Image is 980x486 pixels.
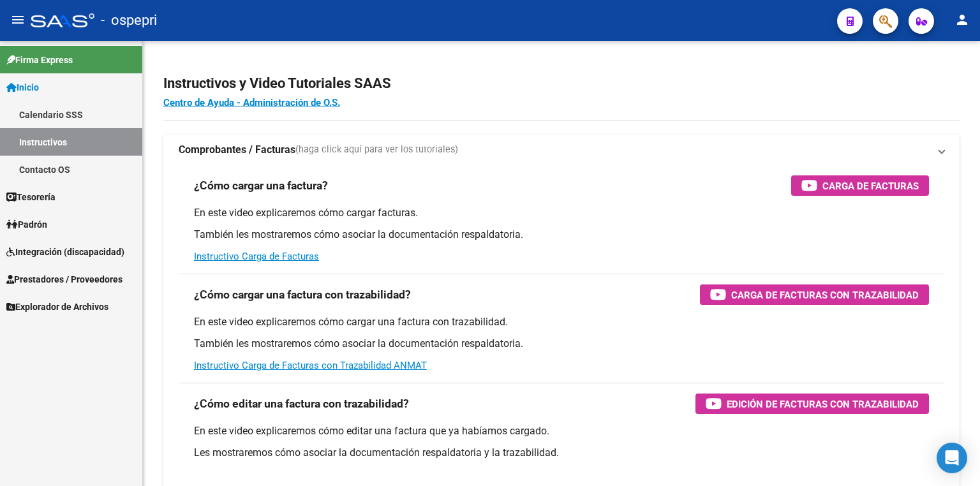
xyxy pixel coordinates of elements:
strong: Comprobantes / Facturas [179,143,295,157]
a: Instructivo Carga de Facturas con Trazabilidad ANMAT [194,360,427,371]
span: (haga click aquí para ver los tutoriales) [295,143,458,157]
h3: ¿Cómo cargar una factura? [194,177,328,195]
span: Inicio [6,80,39,94]
h3: ¿Cómo cargar una factura con trazabilidad? [194,286,411,304]
span: Firma Express [6,53,73,67]
span: Prestadores / Proveedores [6,272,122,286]
mat-expansion-panel-header: Comprobantes / Facturas(haga click aquí para ver los tutoriales) [163,135,960,165]
span: - ospepri [101,6,157,34]
mat-icon: menu [10,12,26,27]
mat-icon: person [954,12,970,27]
span: Edición de Facturas con Trazabilidad [727,396,919,412]
span: Explorador de Archivos [6,300,108,314]
p: En este video explicaremos cómo editar una factura que ya habíamos cargado. [194,424,929,438]
p: En este video explicaremos cómo cargar facturas. [194,206,929,220]
a: Centro de Ayuda - Administración de O.S. [163,97,340,108]
span: Padrón [6,217,47,232]
h2: Instructivos y Video Tutoriales SAAS [163,71,960,96]
button: Edición de Facturas con Trazabilidad [695,394,929,414]
span: Carga de Facturas [822,178,919,194]
button: Carga de Facturas con Trazabilidad [700,284,929,305]
span: Integración (discapacidad) [6,245,124,259]
button: Carga de Facturas [791,175,929,196]
p: También les mostraremos cómo asociar la documentación respaldatoria. [194,337,929,351]
p: También les mostraremos cómo asociar la documentación respaldatoria. [194,228,929,242]
span: Carga de Facturas con Trazabilidad [731,287,919,303]
h3: ¿Cómo editar una factura con trazabilidad? [194,395,409,413]
span: Tesorería [6,190,56,204]
a: Instructivo Carga de Facturas [194,251,319,262]
p: Les mostraremos cómo asociar la documentación respaldatoria y la trazabilidad. [194,446,929,460]
div: Open Intercom Messenger [937,443,967,473]
p: En este video explicaremos cómo cargar una factura con trazabilidad. [194,315,929,329]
